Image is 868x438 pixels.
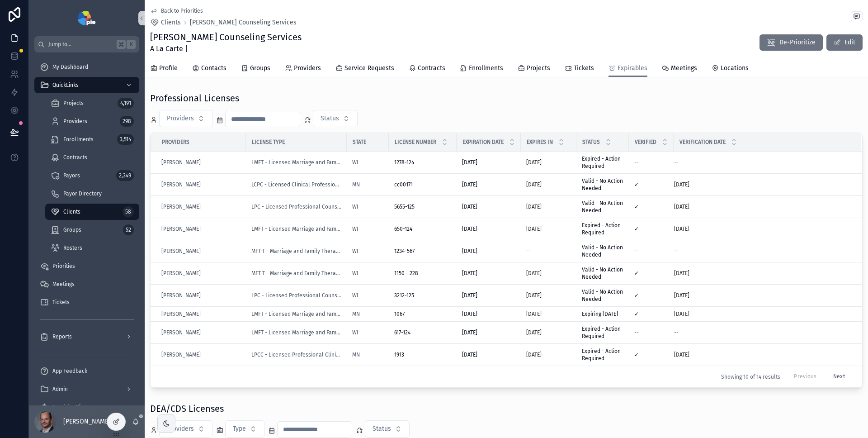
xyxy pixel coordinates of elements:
[321,114,339,123] span: Status
[159,420,212,438] button: Select Button
[352,225,359,233] a: WI
[161,292,201,299] span: [PERSON_NAME]
[117,134,134,145] div: 3,514
[582,348,623,362] a: Expired - Action Required
[161,181,241,188] a: [PERSON_NAME]
[418,64,445,73] span: Contracts
[462,159,515,166] a: [DATE]
[526,248,531,255] span: --
[63,154,87,161] span: Contracts
[116,170,134,181] div: 2,349
[161,248,241,255] a: [PERSON_NAME]
[251,310,341,318] span: LMFT - Licensed Marriage and Family Therapist
[150,7,203,14] a: Back to Priorities
[721,64,749,73] span: Locations
[251,329,341,336] span: LMFT - Licensed Marriage and Family Therapist
[161,18,181,27] span: Clients
[352,248,383,255] a: WI
[394,181,451,188] a: cc00171
[582,310,618,318] span: Expiring [DATE]
[34,399,139,415] a: Invoicing Views
[674,248,850,255] a: --
[634,351,639,358] span: ✓
[45,204,139,220] a: Clients58
[161,203,241,210] a: [PERSON_NAME]
[352,351,383,358] a: MN
[251,159,341,166] a: LMFT - Licensed Marriage and Family Therapist
[63,208,80,215] span: Clients
[352,159,383,166] a: WI
[365,420,410,438] button: Select Button
[526,248,571,255] a: --
[34,328,139,345] a: Reports
[394,159,414,166] span: 1278-124
[674,225,850,233] a: [DATE]
[526,203,542,210] p: [DATE]
[352,292,359,299] a: WI
[394,181,413,188] span: cc00171
[394,248,415,255] span: 1234-567
[352,248,359,255] span: WI
[674,329,850,336] a: --
[634,225,668,233] a: ✓
[63,172,80,179] span: Payors
[344,64,394,73] span: Service Requests
[582,288,623,303] span: Valid - No Action Needed
[251,225,341,233] a: LMFT - Licensed Marriage and Family Therapist
[462,329,477,336] span: [DATE]
[462,248,477,255] span: [DATE]
[462,292,477,299] span: [DATE]
[674,159,679,166] span: --
[582,266,623,281] a: Valid - No Action Needed
[251,292,341,299] a: LPC - Licensed Professional Counselor
[34,276,139,292] a: Meetings
[634,292,668,299] a: ✓
[394,270,451,277] a: 1150 - 228
[394,292,451,299] a: 3212-125
[662,60,697,78] a: Meetings
[634,310,668,318] a: ✓
[352,270,359,277] span: WI
[352,270,383,277] a: WI
[462,181,515,188] a: [DATE]
[394,351,451,358] a: 1913
[609,60,647,77] a: Expirables
[526,270,571,277] a: [DATE]
[161,270,201,277] a: [PERSON_NAME]
[52,299,70,306] span: Tickets
[462,181,477,188] span: [DATE]
[52,63,88,71] span: My Dashboard
[352,159,359,166] a: WI
[634,248,639,255] span: --
[45,222,139,238] a: Groups52
[634,310,639,318] span: ✓
[634,181,668,188] a: ✓
[251,248,341,255] a: MFT-T - Marriage and Family Therapist Trainee
[251,351,341,358] span: LPCC - Licensed Professional Clinical Counselor
[526,181,571,188] a: [DATE]
[63,118,87,125] span: Providers
[582,222,623,236] a: Expired - Action Required
[462,225,515,233] a: [DATE]
[674,181,850,188] a: [DATE]
[233,424,246,433] span: Type
[52,404,90,411] span: Invoicing Views
[527,64,550,73] span: Projects
[352,329,359,336] a: WI
[674,351,850,358] a: [DATE]
[161,159,201,166] span: [PERSON_NAME]
[582,244,623,258] span: Valid - No Action Needed
[462,270,477,277] span: [DATE]
[352,329,383,336] a: WI
[462,203,515,210] a: [DATE]
[460,60,503,78] a: Enrollments
[394,159,451,166] a: 1278-124
[34,77,139,93] a: QuickLinks
[352,181,383,188] a: MN
[63,226,81,233] span: Groups
[674,248,679,255] span: --
[45,240,139,256] a: Rosters
[251,270,341,277] a: MFT-T - Marriage and Family Therapist Trainee
[674,270,689,277] p: [DATE]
